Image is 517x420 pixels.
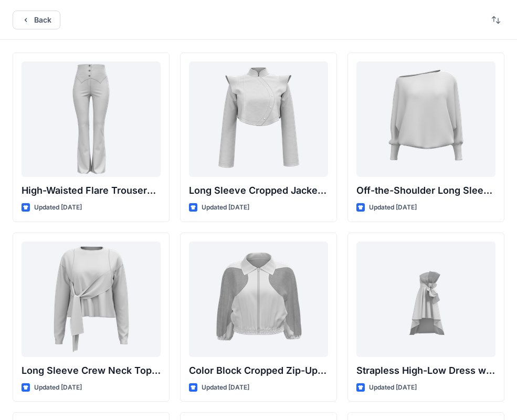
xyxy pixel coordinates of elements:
a: High-Waisted Flare Trousers with Button Detail [22,61,161,177]
a: Long Sleeve Crew Neck Top with Asymmetrical Tie Detail [22,241,161,357]
p: Off-the-Shoulder Long Sleeve Top [356,183,495,198]
p: High-Waisted Flare Trousers with Button Detail [22,183,161,198]
p: Long Sleeve Cropped Jacket with Mandarin Collar and Shoulder Detail [189,183,328,198]
p: Updated [DATE] [202,202,249,213]
a: Long Sleeve Cropped Jacket with Mandarin Collar and Shoulder Detail [189,61,328,177]
p: Color Block Cropped Zip-Up Jacket with Sheer Sleeves [189,363,328,378]
a: Color Block Cropped Zip-Up Jacket with Sheer Sleeves [189,241,328,357]
a: Strapless High-Low Dress with Side Bow Detail [356,241,495,357]
a: Off-the-Shoulder Long Sleeve Top [356,61,495,177]
button: Back [13,10,60,29]
p: Updated [DATE] [34,202,82,213]
p: Long Sleeve Crew Neck Top with Asymmetrical Tie Detail [22,363,161,378]
p: Updated [DATE] [369,202,417,213]
p: Updated [DATE] [202,382,249,393]
p: Strapless High-Low Dress with Side Bow Detail [356,363,495,378]
p: Updated [DATE] [369,382,417,393]
p: Updated [DATE] [34,382,82,393]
